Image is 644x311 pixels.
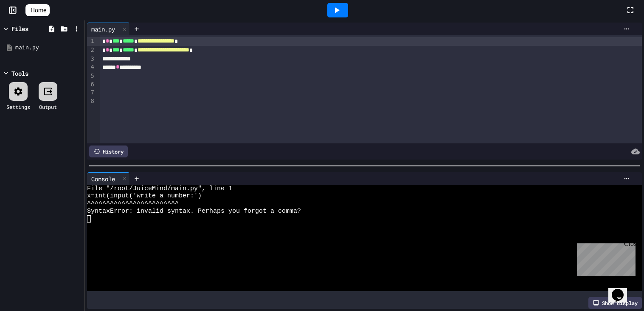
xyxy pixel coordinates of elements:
[39,103,57,111] div: Output
[87,80,96,89] div: 6
[87,88,96,97] div: 7
[87,55,96,63] div: 3
[87,192,202,200] span: x=int(input('write a number:')
[89,146,128,157] div: History
[87,172,130,185] div: Console
[11,69,28,78] div: Tools
[87,63,96,72] div: 4
[87,25,119,34] div: main.py
[588,297,642,309] div: Show display
[87,46,96,55] div: 2
[87,72,96,80] div: 5
[87,37,96,46] div: 1
[87,185,232,193] span: File "/root/JuiceMind/main.py", line 1
[87,23,130,35] div: main.py
[3,3,59,54] div: Chat with us now!Close
[6,103,30,111] div: Settings
[574,240,636,276] iframe: chat widget
[87,208,301,215] span: SyntaxError: invalid syntax. Perhaps you forgot a comma?
[608,277,636,302] iframe: chat widget
[25,4,50,16] a: Home
[87,174,119,183] div: Console
[87,97,96,106] div: 8
[31,6,46,14] span: Home
[15,43,82,52] div: main.py
[87,200,179,208] span: ^^^^^^^^^^^^^^^^^^^^^^^^
[11,24,28,33] div: Files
